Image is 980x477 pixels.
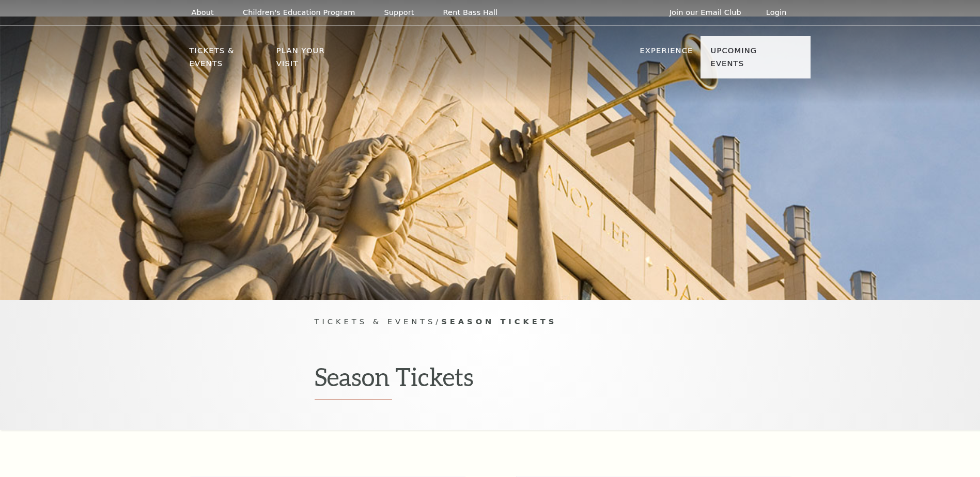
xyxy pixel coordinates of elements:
[711,44,791,76] p: Upcoming Events
[190,44,270,76] p: Tickets & Events
[443,8,498,17] p: Rent Bass Hall
[640,44,693,63] p: Experience
[441,317,557,326] span: Season Tickets
[315,362,666,400] h1: Season Tickets
[384,8,414,17] p: Support
[315,317,436,326] span: Tickets & Events
[243,8,355,17] p: Children's Education Program
[192,8,214,17] p: About
[315,315,666,328] p: /
[276,44,349,76] p: Plan Your Visit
